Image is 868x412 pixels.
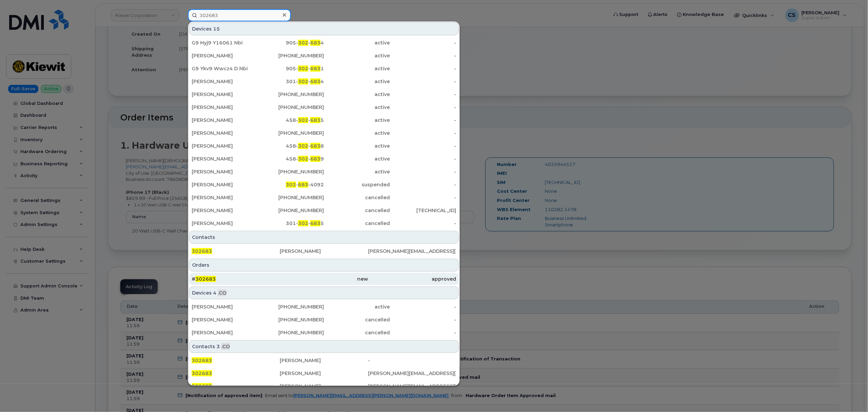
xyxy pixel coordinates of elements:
div: cancelled [324,329,390,336]
div: - -4092 [258,181,324,188]
div: [PERSON_NAME] [192,168,258,175]
div: - [390,52,456,59]
span: 683 [310,143,320,149]
span: 302 [286,182,296,188]
div: [PHONE_NUMBER] [258,194,324,201]
a: [PERSON_NAME][PHONE_NUMBER]cancelled- [189,326,459,339]
span: 15 [213,25,220,32]
div: active [324,104,390,111]
a: G9 Hyj9 Y16061 Nbi905-302-6834active- [189,37,459,49]
div: 905- - 1 [258,65,324,72]
div: [PERSON_NAME] [192,78,258,85]
div: # [192,276,280,282]
div: - [390,91,456,98]
div: 458- - 5 [258,117,324,124]
span: .CO [218,289,226,296]
span: 683 [310,156,320,162]
a: [PERSON_NAME][PHONE_NUMBER]active- [189,88,459,100]
span: 302683 [195,276,216,282]
div: - [390,194,456,201]
div: Devices [189,286,459,299]
a: [PERSON_NAME][PHONE_NUMBER]active- [189,127,459,139]
span: 683 [310,65,320,72]
div: 301- - 4 [258,78,324,85]
div: [PHONE_NUMBER] [258,104,324,111]
div: suspended [324,181,390,188]
div: - [390,220,456,227]
span: 302 [298,40,308,46]
span: 683 [310,220,320,226]
div: 905- - 4 [258,39,324,46]
div: - [368,357,456,364]
a: G9 Ykv9 Wwcz4 D Nbi905-302-6831active- [189,62,459,75]
div: [PERSON_NAME] [280,357,368,364]
div: - [390,329,456,336]
div: [PHONE_NUMBER] [258,130,324,136]
div: [PHONE_NUMBER] [258,91,324,98]
div: - [390,39,456,46]
span: 302683 [192,383,212,389]
a: [PERSON_NAME]302-683-4092suspended- [189,179,459,191]
div: active [324,303,390,310]
div: [PHONE_NUMBER] [258,303,324,310]
a: [PERSON_NAME]458-302-6839active- [189,153,459,165]
div: cancelled [324,316,390,323]
span: .CO [221,343,230,350]
div: active [324,39,390,46]
div: 458- - 8 [258,143,324,149]
iframe: Messenger Launcher [838,382,863,407]
div: [PERSON_NAME] [192,91,258,98]
div: [PERSON_NAME] [192,117,258,124]
div: [PERSON_NAME] [192,194,258,201]
div: active [324,78,390,85]
div: Contacts [189,231,459,244]
div: G9 Ykv9 Wwcz4 D Nbi [192,65,258,72]
div: cancelled [324,194,390,201]
div: active [324,143,390,149]
span: 302683 [192,357,212,363]
span: 302 [298,220,308,226]
a: 302683[PERSON_NAME][PERSON_NAME][EMAIL_ADDRESS][PERSON_NAME][DOMAIN_NAME] [189,367,459,379]
div: cancelled [324,207,390,214]
div: [PERSON_NAME] [192,52,258,59]
a: [PERSON_NAME]301-302-6834active- [189,75,459,88]
a: [PERSON_NAME][PHONE_NUMBER]cancelled- [189,191,459,204]
div: - [390,78,456,85]
span: 683 [310,40,320,46]
div: [PERSON_NAME] [192,181,258,188]
div: active [324,91,390,98]
div: - [390,316,456,323]
a: 302683[PERSON_NAME][PERSON_NAME][EMAIL_ADDRESS][PERSON_NAME][DOMAIN_NAME] [189,380,459,392]
a: [PERSON_NAME]301-302-6835cancelled- [189,217,459,229]
div: [PHONE_NUMBER] [258,329,324,336]
div: [TECHNICAL_ID] [390,207,456,214]
div: approved [368,276,456,282]
div: [PHONE_NUMBER] [258,168,324,175]
span: 4 [213,289,216,296]
div: - [390,155,456,162]
a: [PERSON_NAME][PHONE_NUMBER]cancelled[TECHNICAL_ID] [189,204,459,217]
div: [PERSON_NAME] [192,220,258,227]
div: [PERSON_NAME] [280,383,368,390]
div: [PERSON_NAME] [280,248,368,255]
div: Orders [189,259,459,271]
span: 683 [310,117,320,123]
a: [PERSON_NAME][PHONE_NUMBER]cancelled- [189,314,459,326]
div: active [324,130,390,136]
div: 458- - 9 [258,155,324,162]
div: [PHONE_NUMBER] [258,207,324,214]
input: Find something... [188,9,291,21]
span: 302 [298,117,308,123]
span: 683 [310,78,320,85]
span: 683 [298,182,308,188]
a: [PERSON_NAME][PHONE_NUMBER]active- [189,50,459,62]
a: [PERSON_NAME]458-302-6838active- [189,140,459,152]
div: - [390,104,456,111]
span: 302 [298,65,308,72]
span: 302683 [192,248,212,254]
div: [PHONE_NUMBER] [258,52,324,59]
div: [PERSON_NAME] [192,303,258,310]
div: new [280,276,368,282]
div: [PERSON_NAME][EMAIL_ADDRESS][PERSON_NAME][DOMAIN_NAME] [368,370,456,377]
div: active [324,52,390,59]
